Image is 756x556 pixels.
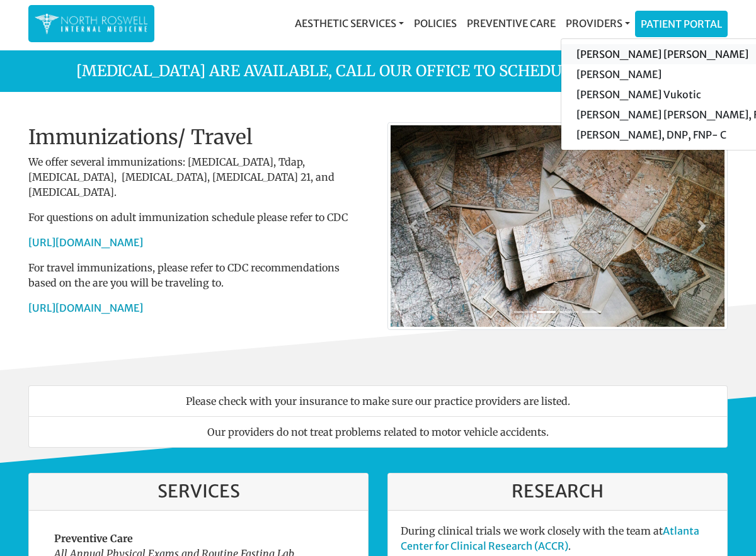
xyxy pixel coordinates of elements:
[28,210,369,225] p: For questions on adult immunization schedule please refer to CDC
[462,11,561,36] a: Preventive Care
[401,481,714,502] h3: Research
[28,416,728,448] li: Our providers do not treat problems related to motor vehicle accidents.
[636,11,727,37] a: Patient Portal
[42,481,355,502] h3: Services
[561,11,635,36] a: Providers
[28,302,143,314] a: [URL][DOMAIN_NAME]
[28,125,369,149] h2: Immunizations/ Travel
[54,532,133,545] strong: Preventive Care
[290,11,409,36] a: Aesthetic Services
[401,523,714,553] p: During clinical trials we work closely with the team at .
[28,385,728,417] li: Please check with your insurance to make sure our practice providers are listed.
[35,11,148,36] img: North Roswell Internal Medicine
[28,260,369,290] p: For travel immunizations, please refer to CDC recommendations based on the are you will be travel...
[409,11,462,36] a: Policies
[28,236,143,249] a: [URL][DOMAIN_NAME]
[19,60,737,82] p: [MEDICAL_DATA] are available, call our office to schedule! 770.645.0017
[401,525,699,552] a: Atlanta Center for Clinical Research (ACCR)
[28,154,369,200] p: We offer several immunizations: [MEDICAL_DATA], Tdap, [MEDICAL_DATA], [MEDICAL_DATA], [MEDICAL_DA...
